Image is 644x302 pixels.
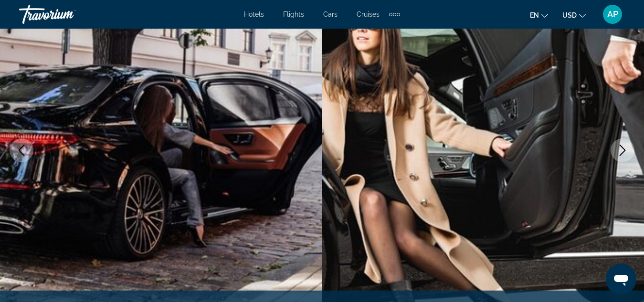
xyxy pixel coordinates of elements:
[10,138,33,162] button: Previous image
[611,138,634,162] button: Next image
[530,8,548,22] button: Change language
[606,264,636,294] iframe: Button to launch messaging window
[562,8,586,22] button: Change currency
[530,11,539,19] span: en
[323,10,338,18] a: Cars
[600,4,625,24] button: User Menu
[283,10,304,18] a: Flights
[357,10,380,18] a: Cruises
[389,7,400,22] button: Extra navigation items
[244,10,264,18] a: Hotels
[607,10,618,19] span: AP
[19,2,115,27] a: Travorium
[562,11,577,19] span: USD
